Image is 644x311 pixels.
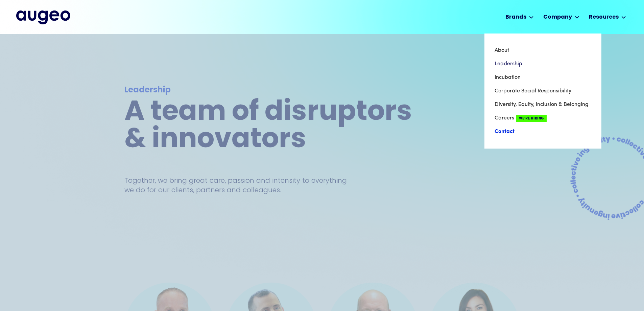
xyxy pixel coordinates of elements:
[495,57,591,71] a: Leadership
[16,10,70,24] a: home
[495,71,591,84] a: Incubation
[505,13,526,21] div: Brands
[495,98,591,111] a: Diversity, Equity, Inclusion & Belonging
[495,125,591,138] a: Contact
[495,84,591,98] a: Corporate Social Responsibility
[484,34,601,149] nav: Company
[16,10,70,24] img: Augeo's full logo in midnight blue.
[543,13,572,21] div: Company
[495,44,591,57] a: About
[516,115,547,122] span: We're Hiring
[589,13,619,21] div: Resources
[495,111,591,125] a: CareersWe're Hiring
